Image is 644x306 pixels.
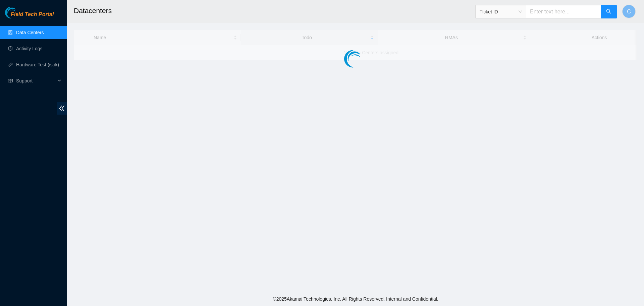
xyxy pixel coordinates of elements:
span: double-left [57,102,67,115]
input: Enter text here... [526,5,601,18]
span: Field Tech Portal [11,11,54,18]
span: Ticket ID [480,7,522,17]
span: read [8,78,13,83]
footer: © 2025 Akamai Technologies, Inc. All Rights Reserved. Internal and Confidential. [67,292,644,306]
button: search [601,5,617,18]
button: C [622,5,636,18]
img: Akamai Technologies [5,7,34,18]
span: C [627,7,631,16]
a: Akamai TechnologiesField Tech Portal [5,12,54,21]
span: search [606,9,611,15]
span: Support [16,74,56,87]
a: Hardware Test (isok) [16,62,59,67]
a: Data Centers [16,30,44,35]
a: Activity Logs [16,46,43,51]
